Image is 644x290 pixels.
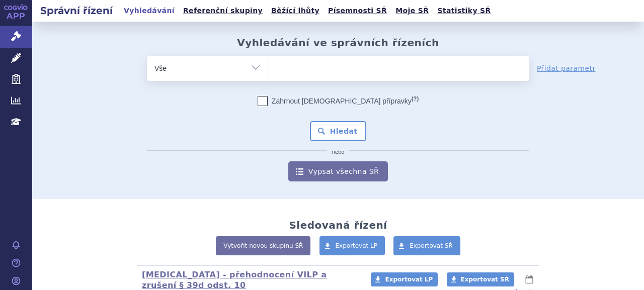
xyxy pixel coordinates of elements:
button: lhůty [524,273,534,285]
a: Exportovat SŘ [393,236,460,255]
a: Exportovat LP [319,236,385,255]
a: [MEDICAL_DATA] - přehodnocení VILP a zrušení § 39d odst. 10 [142,270,327,290]
h2: Sledovaná řízení [289,219,387,231]
a: Vypsat všechna SŘ [288,161,388,181]
a: Vytvořit novou skupinu SŘ [216,236,310,255]
span: Exportovat LP [336,242,378,249]
span: Exportovat LP [385,276,433,283]
h2: Správní řízení [32,4,121,18]
a: Statistiky SŘ [434,4,494,18]
i: nebo [327,149,350,155]
span: Exportovat SŘ [461,276,509,283]
a: Vyhledávání [121,4,178,18]
a: Exportovat LP [371,272,438,286]
h2: Vyhledávání ve správních řízeních [237,37,439,49]
a: Moje SŘ [392,4,432,18]
a: Referenční skupiny [180,4,266,18]
span: Exportovat SŘ [410,242,453,249]
abbr: (?) [412,95,419,102]
a: Exportovat SŘ [447,272,514,286]
a: Běžící lhůty [268,4,323,18]
a: Písemnosti SŘ [325,4,390,18]
label: Zahrnout [DEMOGRAPHIC_DATA] přípravky [258,96,419,106]
button: Hledat [310,121,367,141]
a: Přidat parametr [537,63,596,73]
